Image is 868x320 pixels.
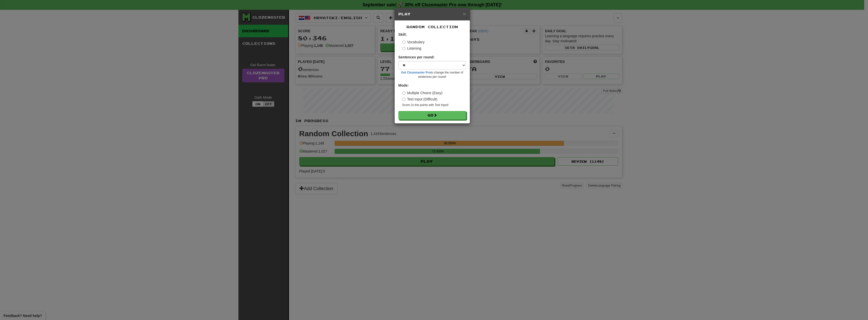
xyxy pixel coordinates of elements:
[401,71,431,74] a: Get Clozemaster Pro
[402,46,421,51] label: Listening
[402,40,425,45] label: Vocabulary
[402,90,443,95] label: Multiple Choice (Easy)
[402,41,405,44] input: Vocabulary
[406,25,458,29] span: Random Collection
[463,11,466,16] button: Close
[402,97,438,102] label: Text Input (Difficult)
[398,70,466,79] small: to change the number of sentences per round!
[398,111,466,120] button: Go
[402,103,466,107] small: Score 2x the points with Text Input !
[463,11,466,17] span: ×
[398,12,466,17] h5: Play
[402,47,405,50] input: Listening
[398,32,407,37] strong: Skill:
[398,55,435,60] label: Sentences per round:
[398,83,409,87] strong: Mode:
[402,98,405,101] input: Text Input (Difficult)
[402,91,405,95] input: Multiple Choice (Easy)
